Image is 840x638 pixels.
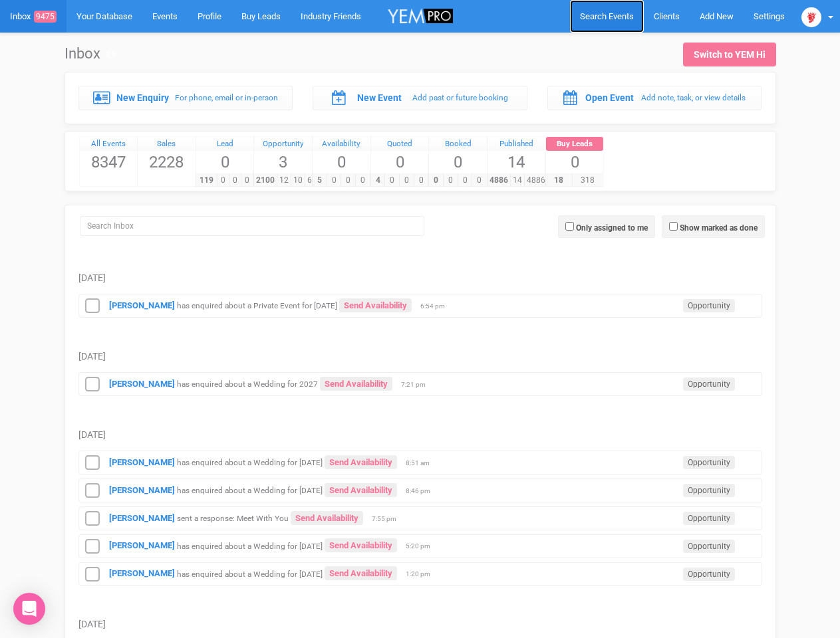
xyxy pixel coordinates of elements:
span: Opportunity [683,512,735,525]
a: [PERSON_NAME] [109,513,175,523]
span: 5:20 pm [406,542,439,551]
div: Open Intercom Messenger [13,593,45,625]
label: Show marked as done [680,222,758,234]
span: 0 [371,151,429,173]
h5: [DATE] [78,430,762,440]
small: has enquired about a Wedding for [DATE] [177,458,323,467]
span: 7:55 pm [372,514,405,524]
small: has enquired about a Wedding for [DATE] [177,486,323,495]
span: Opportunity [683,456,735,469]
a: Send Availability [325,483,397,497]
span: 0 [384,174,400,187]
span: 0 [355,174,370,187]
span: 0 [546,151,604,173]
span: 8347 [80,151,138,173]
a: Quoted [371,137,429,152]
span: 0 [241,174,253,187]
span: 14 [510,174,525,187]
span: Opportunity [683,299,735,312]
span: 0 [414,174,429,187]
a: All Events [80,137,138,152]
span: 0 [327,174,342,187]
span: Add New [700,11,734,21]
span: 3 [254,151,312,173]
div: Opportunity [254,137,312,152]
span: 5 [312,174,327,187]
span: 2100 [253,174,277,187]
a: [PERSON_NAME] [109,379,175,389]
span: 0 [341,174,356,187]
span: 6:54 pm [420,302,454,311]
a: Booked [429,137,487,152]
span: 2228 [138,151,196,173]
span: 8:46 pm [406,486,439,496]
h5: [DATE] [78,619,762,629]
img: open-uri20250107-2-1pbi2ie [801,7,821,27]
span: Search Events [580,11,634,21]
a: New Enquiry For phone, email or in-person [78,86,293,110]
a: Send Availability [339,298,412,312]
small: For phone, email or in-person [175,93,278,102]
span: 1:20 pm [406,570,439,579]
span: Clients [654,11,680,21]
h5: [DATE] [78,352,762,362]
span: 0 [458,174,473,187]
span: 119 [196,174,217,187]
a: Published [488,137,545,152]
a: Send Availability [325,566,397,580]
label: New Event [357,91,402,104]
strong: [PERSON_NAME] [109,457,175,467]
a: [PERSON_NAME] [109,540,175,550]
span: Opportunity [683,484,735,497]
span: 9475 [34,11,57,23]
span: 0 [428,174,444,187]
a: Send Availability [291,511,363,525]
span: Opportunity [683,568,735,581]
span: 14 [488,151,545,173]
small: Add past or future booking [412,93,508,102]
span: 318 [572,174,604,187]
span: 6 [305,174,315,187]
span: 0 [217,174,229,187]
span: 0 [229,174,241,187]
small: sent a response: Meet With You [177,514,289,523]
span: 10 [291,174,305,187]
a: Send Availability [325,455,397,469]
a: Availability [313,137,370,152]
span: 0 [472,174,487,187]
div: Switch to YEM Hi [694,48,766,61]
a: Buy Leads [546,137,604,152]
small: has enquired about a Wedding for [DATE] [177,569,323,578]
label: Open Event [585,91,634,104]
a: Sales [138,137,196,152]
a: Open Event Add note, task, or view details [547,86,762,110]
h5: [DATE] [78,273,762,283]
a: Send Availability [320,377,392,391]
span: 4886 [487,174,511,187]
span: 4886 [524,174,548,187]
span: 0 [443,174,458,187]
small: has enquired about a Private Event for [DATE] [177,301,337,310]
small: has enquired about a Wedding for [DATE] [177,541,323,550]
small: has enquired about a Wedding for 2027 [177,379,318,389]
span: 0 [429,151,487,173]
span: 12 [277,174,291,187]
span: 0 [196,151,254,173]
span: 4 [370,174,386,187]
a: [PERSON_NAME] [109,485,175,495]
span: Opportunity [683,377,735,391]
a: Switch to YEM Hi [683,43,776,66]
a: [PERSON_NAME] [109,300,175,310]
a: Lead [196,137,254,152]
h1: Inbox [65,46,116,62]
span: Opportunity [683,540,735,553]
